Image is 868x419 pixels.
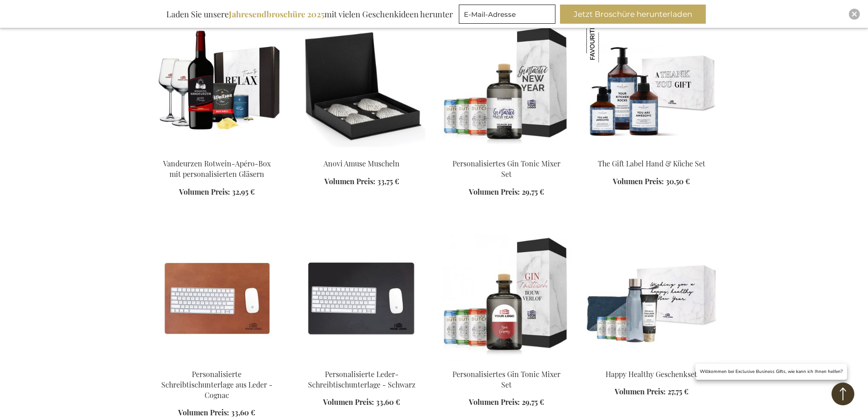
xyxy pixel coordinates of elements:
[442,358,572,367] a: Personalisiertes Gin Tonic Mixer Set
[852,11,857,17] img: Close
[560,5,706,24] button: Jetzt Broschüre herunterladen
[598,159,705,168] a: The Gift Label Hand & Küche Set
[152,234,282,362] img: Personalised Leather Desk Pad - Cognac
[377,176,399,186] span: 33,75 €
[178,408,255,418] a: Volumen Preis: 33,60 €
[163,159,271,179] a: Vandeurzen Rotwein-Apéro-Box mit personalisierten Gläsern
[469,187,544,197] a: Volumen Preis: 29,75 €
[459,5,555,24] input: E-Mail-Adresse
[442,234,572,362] img: Personalisiertes Gin Tonic Mixer Set
[469,187,520,197] span: Volumen Preis:
[586,23,717,151] img: The Gift Label Hand & Kitchen Set
[297,147,427,156] a: Anovi Amuse Schelpen
[179,187,255,197] a: Volumen Preis: 32,95 €
[613,176,664,186] span: Volumen Preis:
[231,408,255,417] span: 33,60 €
[469,397,520,407] span: Volumen Preis:
[308,369,416,389] a: Personalisierte Leder-Schreibtischunterlage - Schwarz
[613,176,690,187] a: Volumen Preis: 30,50 €
[152,147,282,156] a: Vandeurzen Rotwein-Apéro-Box mit personalisierten Gläsern
[469,397,544,408] a: Volumen Preis: 29,75 €
[232,187,255,197] span: 32,95 €
[586,23,626,62] img: The Gift Label Hand & Küche Set
[586,358,717,367] a: Beer Apéro Gift Box
[376,397,400,407] span: 33,60 €
[615,387,666,396] span: Volumen Preis:
[324,176,375,186] span: Volumen Preis:
[586,234,717,362] img: Beer Apéro Gift Box
[324,159,400,168] a: Anovi Amuse Muscheln
[666,176,690,186] span: 30,50 €
[152,23,282,151] img: Vandeurzen Rotwein-Apéro-Box mit personalisierten Gläsern
[849,9,860,20] div: Close
[522,187,544,197] span: 29,75 €
[161,369,272,400] a: Personalisierte Schreibtischunterlage aus Leder - Cognac
[442,147,572,156] a: Beer Apéro Gift Box
[229,9,324,20] b: Jahresendbroschüre 2025
[297,358,427,367] a: Leather Desk Pad - Black
[606,369,697,379] a: Happy Healthy Geschenkset
[615,387,688,397] a: Volumen Preis: 27,75 €
[179,187,230,197] span: Volumen Preis:
[442,23,572,151] img: Beer Apéro Gift Box
[459,5,558,26] form: marketing offers and promotions
[586,147,717,156] a: The Gift Label Hand & Kitchen Set The Gift Label Hand & Küche Set
[324,176,399,187] a: Volumen Preis: 33,75 €
[452,159,560,179] a: Personalisiertes Gin Tonic Mixer Set
[178,408,229,417] span: Volumen Preis:
[668,387,688,396] span: 27,75 €
[323,397,374,407] span: Volumen Preis:
[162,5,457,24] div: Laden Sie unsere mit vielen Geschenkideen herunter
[297,234,427,362] img: Leather Desk Pad - Black
[152,358,282,367] a: Personalised Leather Desk Pad - Cognac
[452,369,560,389] a: Personalisiertes Gin Tonic Mixer Set
[297,23,427,151] img: Anovi Amuse Schelpen
[522,397,544,407] span: 29,75 €
[323,397,400,408] a: Volumen Preis: 33,60 €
